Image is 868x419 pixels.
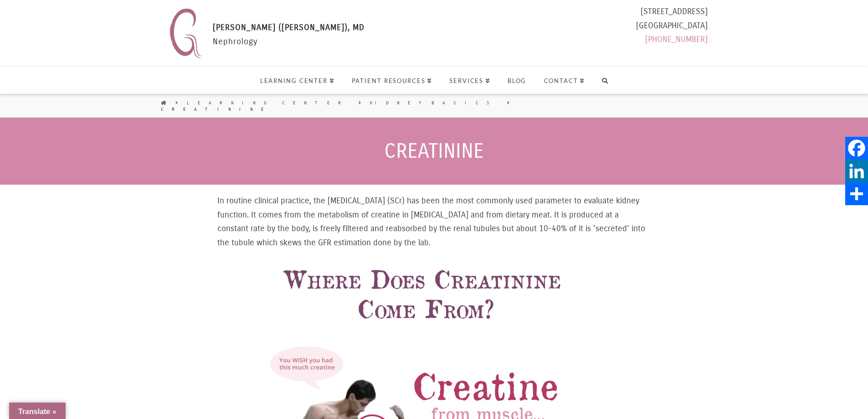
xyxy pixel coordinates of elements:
[343,67,441,94] a: Patient Resources
[498,67,535,94] a: Blog
[251,67,343,94] a: Learning Center
[645,34,708,44] a: [PHONE_NUMBER]
[449,78,490,84] span: Services
[636,5,708,50] div: [STREET_ADDRESS] [GEOGRAPHIC_DATA]
[845,137,868,160] a: Facebook
[187,100,349,106] a: Learning Center
[535,67,593,94] a: Contact
[213,21,365,62] div: Nephrology
[213,22,365,32] span: [PERSON_NAME] ([PERSON_NAME]), MD
[508,78,527,84] span: Blog
[845,160,868,182] a: LinkedIn
[161,106,272,113] a: Creatinine
[544,78,585,84] span: Contact
[18,408,56,415] span: Translate »
[370,100,498,106] a: Kidney Basics
[440,67,498,94] a: Services
[260,78,334,84] span: Learning Center
[352,78,432,84] span: Patient Resources
[165,5,206,62] img: Nephrology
